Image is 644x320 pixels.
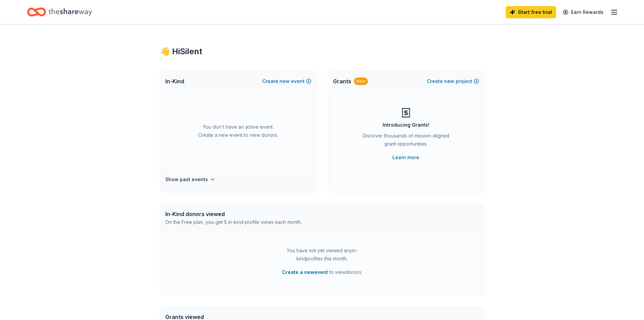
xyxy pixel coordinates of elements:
[360,132,452,151] div: Discover thousands of mission-aligned grant opportunities.
[160,46,484,57] div: 👋 Hi Silent
[165,92,311,170] div: You don't have an active event. Create a new event to view donors.
[262,77,311,85] button: Createnewevent
[280,247,364,263] div: You have not yet viewed any in-kind profiles this month.
[333,77,351,85] span: Grants
[165,210,302,218] div: In-Kind donors viewed
[444,77,454,85] span: new
[506,6,556,18] a: Start free trial
[282,268,362,276] span: to view donors .
[280,77,290,85] span: new
[165,77,184,85] span: In-Kind
[27,4,92,20] a: Home
[392,153,419,162] a: Learn more
[165,175,208,184] h4: Show past events
[165,218,302,226] div: On the Free plan, you get 5 in-kind profile views each month.
[354,78,368,85] div: New
[282,268,328,276] button: Create a newevent
[165,175,215,184] button: Show past events
[559,6,607,18] a: Earn Rewards
[427,77,479,85] button: Createnewproject
[383,121,429,129] div: Introducing Grants!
